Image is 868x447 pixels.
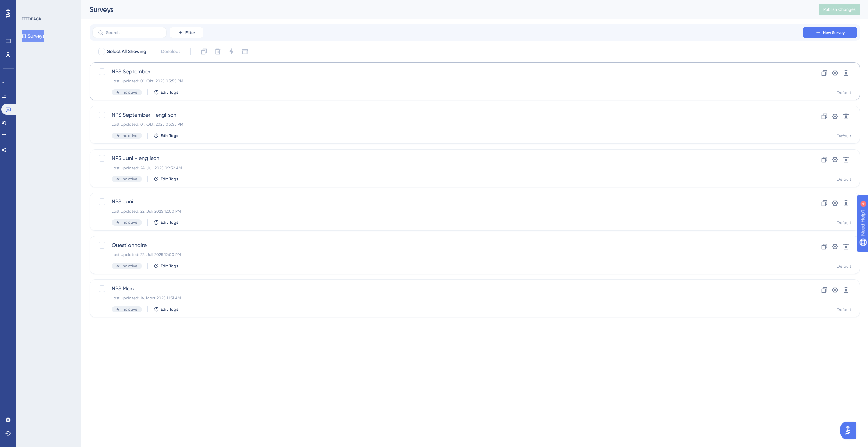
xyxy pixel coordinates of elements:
[803,27,857,38] button: New Survey
[170,27,203,38] button: Filter
[837,220,851,226] div: Default
[47,3,49,9] div: 4
[161,90,178,95] span: Edit Tags
[161,176,178,182] span: Edit Tags
[155,45,186,58] button: Deselect
[112,67,784,76] span: NPS September
[153,90,178,95] button: Edit Tags
[837,90,851,95] div: Default
[823,7,856,12] span: Publish Changes
[153,176,178,182] button: Edit Tags
[161,47,180,56] span: Deselect
[112,295,784,301] div: Last Updated: 14. März 2025 11:31 AM
[112,252,784,257] div: Last Updated: 22. Juli 2025 12:00 PM
[22,16,41,22] div: FEEDBACK
[161,220,178,225] span: Edit Tags
[112,285,784,293] span: NPS März
[185,30,195,35] span: Filter
[837,264,851,269] div: Default
[153,220,178,225] button: Edit Tags
[112,78,784,84] div: Last Updated: 01. Okt. 2025 05:55 PM
[112,165,784,171] div: Last Updated: 24. Juli 2025 09:52 AM
[122,133,137,138] span: Inactive
[107,47,146,56] span: Select All Showing
[837,307,851,312] div: Default
[837,133,851,139] div: Default
[112,241,784,249] span: Questionnaire
[819,4,860,15] button: Publish Changes
[122,176,137,182] span: Inactive
[840,420,860,441] iframe: UserGuiding AI Assistant Launcher
[90,5,802,14] div: Surveys
[106,30,161,35] input: Search
[161,263,178,269] span: Edit Tags
[823,30,845,35] span: New Survey
[153,133,178,138] button: Edit Tags
[22,30,44,42] button: Surveys
[122,263,137,269] span: Inactive
[837,177,851,182] div: Default
[161,307,178,312] span: Edit Tags
[112,154,784,162] span: NPS Juni - englisch
[122,90,137,95] span: Inactive
[153,307,178,312] button: Edit Tags
[16,2,42,10] span: Need Help?
[122,307,137,312] span: Inactive
[112,122,784,127] div: Last Updated: 01. Okt. 2025 05:55 PM
[153,263,178,269] button: Edit Tags
[112,111,784,119] span: NPS September - englisch
[161,133,178,138] span: Edit Tags
[112,198,784,206] span: NPS Juni
[122,220,137,225] span: Inactive
[112,209,784,214] div: Last Updated: 22. Juli 2025 12:00 PM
